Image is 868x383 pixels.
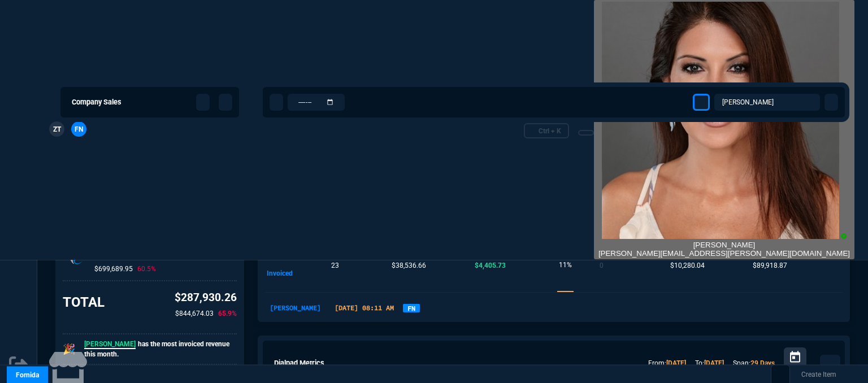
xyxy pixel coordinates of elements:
p: [PERSON_NAME] [265,303,325,313]
p: $10,280.04 [670,258,749,273]
p: $38,536.66 [392,258,471,273]
p: $4,405.73 [475,258,555,273]
a: FN [403,304,420,312]
p: 65.9% [218,308,237,319]
p: $89,918.87 [753,258,840,273]
span: [PERSON_NAME] [84,340,136,349]
p: $844,674.03 [175,308,214,319]
p: [DATE] 08:11 AM [330,303,398,313]
p: 11% [559,257,572,273]
h5: Company Sales [67,97,121,107]
p: 0 [600,258,666,273]
a: REPORT A BUG [845,370,854,379]
p: 23 [331,258,389,273]
p: 60.5% [137,264,156,273]
p: has the most invoiced revenue this month. [84,339,237,359]
button: Open calendar [788,350,802,364]
div: Ctrl + K [539,127,561,136]
p: $699,689.95 [94,264,133,273]
a: Create Item [795,366,841,383]
a: Notifications [854,370,863,379]
span: FN [75,124,83,134]
span: ZT [53,124,61,134]
p: 🎉 [63,341,75,357]
h3: TOTAL [63,294,105,311]
td: invoiced [265,255,329,292]
p: $287,930.26 [175,290,237,306]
